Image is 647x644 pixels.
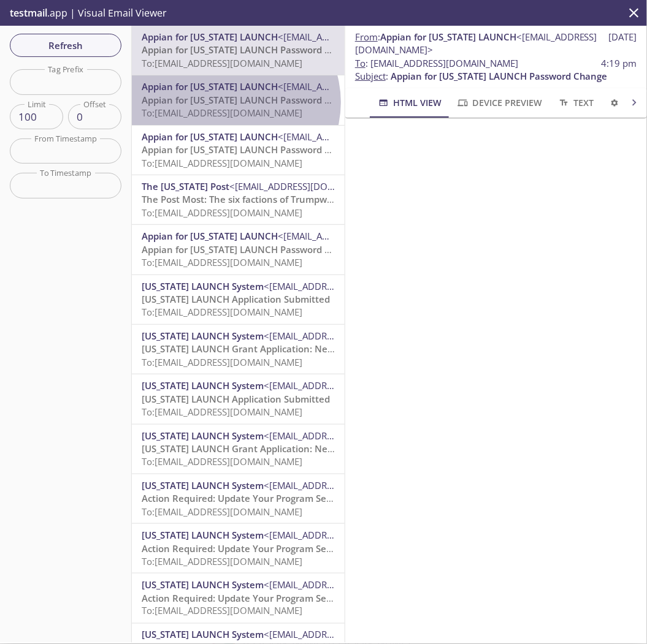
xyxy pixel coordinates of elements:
span: [US_STATE] LAUNCH System [142,430,264,442]
span: <[EMAIL_ADDRESS][DOMAIN_NAME][US_STATE]> [264,629,470,641]
span: Appian for [US_STATE] LAUNCH [142,131,278,143]
span: To: [EMAIL_ADDRESS][DOMAIN_NAME] [142,157,302,169]
span: To [355,57,366,69]
span: [US_STATE] LAUNCH System [142,578,264,591]
span: [US_STATE] LAUNCH Grant Application: New Adult Participant [142,442,412,455]
div: Appian for [US_STATE] LAUNCH<[EMAIL_ADDRESS][DOMAIN_NAME]>Appian for [US_STATE] LAUNCH Password C... [132,225,345,274]
span: Action Required: Update Your Program Selection in [US_STATE] LAUNCH [142,492,457,504]
div: [US_STATE] LAUNCH System<[EMAIL_ADDRESS][DOMAIN_NAME][US_STATE]>Action Required: Update Your Prog... [132,574,345,623]
span: Device Preview [456,95,542,110]
span: <[EMAIL_ADDRESS][DOMAIN_NAME]> [355,31,597,56]
span: Appian for [US_STATE] LAUNCH [142,31,278,43]
span: <[EMAIL_ADDRESS][DOMAIN_NAME]> [229,180,388,192]
span: : [355,31,609,57]
span: Action Required: Update Your Program Selection in [US_STATE] LAUNCH [142,542,457,555]
span: Appian for [US_STATE] LAUNCH Password Change [142,94,359,106]
span: [US_STATE] LAUNCH Grant Application: New Adult Participant [142,343,412,355]
span: The Post Most: The six factions of Trumpworld [142,193,344,205]
span: To: [EMAIL_ADDRESS][DOMAIN_NAME] [142,306,302,318]
span: Appian for [US_STATE] LAUNCH Password Change [142,243,359,256]
span: Appian for [US_STATE] LAUNCH [142,230,278,242]
span: [US_STATE] LAUNCH System [142,330,264,342]
span: Appian for [US_STATE] LAUNCH [142,80,278,93]
span: [US_STATE] LAUNCH Application Submitted [142,393,330,405]
span: <[EMAIL_ADDRESS][DOMAIN_NAME][US_STATE]> [264,330,470,342]
span: 4:19 pm [602,57,637,70]
div: The [US_STATE] Post<[EMAIL_ADDRESS][DOMAIN_NAME]>The Post Most: The six factions of TrumpworldTo:... [132,175,345,224]
span: <[EMAIL_ADDRESS][DOMAIN_NAME]> [278,80,437,93]
div: [US_STATE] LAUNCH System<[EMAIL_ADDRESS][DOMAIN_NAME][US_STATE]>Action Required: Update Your Prog... [132,474,345,523]
span: [US_STATE] LAUNCH System [142,629,264,641]
div: [US_STATE] LAUNCH System<[EMAIL_ADDRESS][DOMAIN_NAME][US_STATE]>[US_STATE] LAUNCH Grant Applicati... [132,425,345,474]
span: <[EMAIL_ADDRESS][DOMAIN_NAME][US_STATE]> [264,578,470,591]
span: To: [EMAIL_ADDRESS][DOMAIN_NAME] [142,555,302,567]
div: Appian for [US_STATE] LAUNCH<[EMAIL_ADDRESS][DOMAIN_NAME]>Appian for [US_STATE] LAUNCH Password C... [132,75,345,124]
button: Refresh [10,34,121,57]
span: <[EMAIL_ADDRESS][DOMAIN_NAME][US_STATE]> [264,529,470,541]
span: <[EMAIL_ADDRESS][DOMAIN_NAME][US_STATE]> [264,479,470,491]
p: : [355,57,637,83]
span: To: [EMAIL_ADDRESS][DOMAIN_NAME] [142,107,302,119]
span: To: [EMAIL_ADDRESS][DOMAIN_NAME] [142,455,302,468]
span: Appian for [US_STATE] LAUNCH [380,31,516,43]
span: To: [EMAIL_ADDRESS][DOMAIN_NAME] [142,406,302,418]
span: <[EMAIL_ADDRESS][DOMAIN_NAME]> [278,230,437,242]
span: The [US_STATE] Post [142,180,229,192]
span: [US_STATE] LAUNCH Application Submitted [142,293,330,305]
div: Appian for [US_STATE] LAUNCH<[EMAIL_ADDRESS][DOMAIN_NAME]>Appian for [US_STATE] LAUNCH Password C... [132,126,345,175]
span: Action Required: Update Your Program Selection in [US_STATE] LAUNCH [142,592,457,604]
span: Subject [355,70,386,82]
span: To: [EMAIL_ADDRESS][DOMAIN_NAME] [142,605,302,617]
span: Text [557,95,594,110]
span: To: [EMAIL_ADDRESS][DOMAIN_NAME] [142,506,302,518]
div: [US_STATE] LAUNCH System<[EMAIL_ADDRESS][DOMAIN_NAME][US_STATE]>[US_STATE] LAUNCH Application Sub... [132,275,345,324]
div: [US_STATE] LAUNCH System<[EMAIL_ADDRESS][DOMAIN_NAME][US_STATE]>[US_STATE] LAUNCH Application Sub... [132,374,345,423]
span: <[EMAIL_ADDRESS][DOMAIN_NAME][US_STATE]> [264,379,470,392]
span: <[EMAIL_ADDRESS][DOMAIN_NAME][US_STATE]> [264,280,470,292]
span: testmail [10,6,47,20]
span: [US_STATE] LAUNCH System [142,280,264,292]
span: [US_STATE] LAUNCH System [142,379,264,392]
span: : [EMAIL_ADDRESS][DOMAIN_NAME] [355,57,518,70]
span: [US_STATE] LAUNCH System [142,529,264,541]
span: To: [EMAIL_ADDRESS][DOMAIN_NAME] [142,57,302,69]
span: To: [EMAIL_ADDRESS][DOMAIN_NAME] [142,256,302,268]
span: [US_STATE] LAUNCH System [142,479,264,491]
span: <[EMAIL_ADDRESS][DOMAIN_NAME]> [278,131,437,143]
span: [DATE] [609,31,637,57]
div: [US_STATE] LAUNCH System<[EMAIL_ADDRESS][DOMAIN_NAME][US_STATE]>Action Required: Update Your Prog... [132,524,345,573]
span: To: [EMAIL_ADDRESS][DOMAIN_NAME] [142,206,302,219]
span: Refresh [20,37,112,53]
span: Appian for [US_STATE] LAUNCH Password Change [142,44,359,56]
span: HTML View [377,95,442,110]
span: <[EMAIL_ADDRESS][DOMAIN_NAME]> [278,31,437,43]
div: [US_STATE] LAUNCH System<[EMAIL_ADDRESS][DOMAIN_NAME][US_STATE]>[US_STATE] LAUNCH Grant Applicati... [132,325,345,374]
div: Appian for [US_STATE] LAUNCH<[EMAIL_ADDRESS][DOMAIN_NAME]>Appian for [US_STATE] LAUNCH Password C... [132,26,345,75]
span: Appian for [US_STATE] LAUNCH Password Change [391,70,608,82]
span: Appian for [US_STATE] LAUNCH Password Change [142,143,359,156]
span: From [355,31,378,43]
span: <[EMAIL_ADDRESS][DOMAIN_NAME][US_STATE]> [264,430,470,442]
span: To: [EMAIL_ADDRESS][DOMAIN_NAME] [142,356,302,368]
